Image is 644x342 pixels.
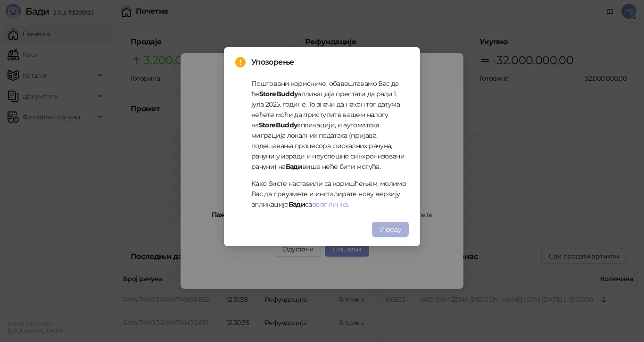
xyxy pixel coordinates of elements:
strong: Бади [286,162,302,171]
span: exclamation-circle [235,57,246,67]
p: Како бисте наставили са коришћењем, молимо Вас да преузмете и инсталирате нову верзију апликације... [251,178,409,209]
span: У реду [380,225,401,234]
strong: StoreBuddy [259,121,297,129]
strong: StoreBuddy [259,90,298,98]
strong: Бади [289,200,305,209]
button: У реду [372,222,409,237]
a: овог линка [312,200,348,209]
span: Упозорење [251,57,409,68]
p: Поштовани корисниче, обавештавамо Вас да ће апликација престати да ради 1. јула 2025. године. То ... [251,78,409,172]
